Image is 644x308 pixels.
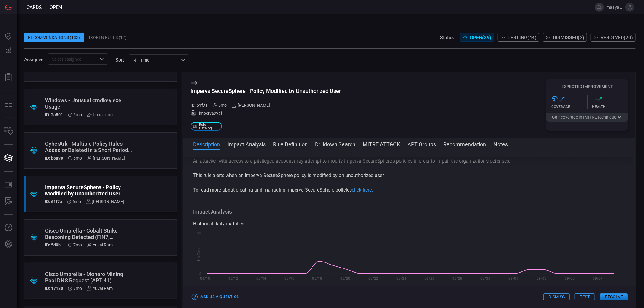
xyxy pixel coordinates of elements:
[193,140,220,148] button: Description
[45,141,133,153] div: CyberArk - Multiple Policy Rules Added or Deleted in a Short Period of Time
[1,70,16,85] button: Reports
[27,5,42,10] span: Cards
[601,35,633,40] span: Resolved ( 20 )
[273,140,308,148] button: Rule Definition
[74,243,82,247] span: Feb 23, 2025 3:59 PM
[87,112,115,117] div: Unassigned
[341,276,351,281] text: 08/20
[199,272,201,276] text: 0
[582,115,585,119] span: 1
[565,276,575,281] text: 09/05
[197,231,201,235] text: 10
[133,57,179,63] div: Time
[498,33,539,42] button: Testing(44)
[1,178,16,192] button: Rule Catalog
[591,33,636,42] button: Resolved(20)
[227,140,266,148] button: Impact Analysis
[199,123,219,130] span: Rule Catalog
[546,113,628,122] button: Gaincoverage in1MITRE technique
[45,286,63,291] h5: ID: 17180
[86,199,124,204] div: [PERSON_NAME]
[45,156,63,160] h5: ID: b6a98
[481,276,491,281] text: 08/30
[24,33,84,42] div: Recommendations (133)
[470,35,491,40] span: Open ( 89 )
[74,286,82,291] span: Feb 16, 2025 2:25 PM
[45,227,133,240] div: Cisco Umbrella - Cobalt Strike Beaconing Detected (FIN7, Chimera,Cobalt Group)
[45,184,133,197] div: Imperva SecureSphere - Policy Modified by Unauthorized User
[191,292,241,302] button: Ask Us a Question
[98,55,106,63] button: Open
[312,276,322,281] text: 08/18
[87,243,113,247] div: Yuval Ram
[74,156,82,160] span: Mar 10, 2025 1:51 PM
[84,33,130,42] div: Broken Rules (12)
[600,293,628,300] button: Resolve
[1,194,16,208] button: ALERT ANALYSIS
[87,156,125,160] div: [PERSON_NAME]
[193,208,626,215] h3: Impact Analysis
[551,105,587,109] div: Coverage
[228,276,238,281] text: 08/12
[363,140,400,148] button: MITRE ATT&CK
[73,199,81,204] span: Mar 02, 2025 12:06 PM
[407,140,436,148] button: APT Groups
[1,97,16,112] button: MITRE - Detection Posture
[537,276,546,281] text: 09/03
[1,43,16,58] button: Detections
[191,103,208,108] h5: ID: 61f7a
[1,221,16,235] button: Ask Us A Question
[200,276,210,281] text: 08/10
[543,293,570,300] button: Dismiss
[368,276,378,281] text: 08/22
[1,124,16,138] button: Inventory
[50,5,62,10] span: open
[115,57,124,63] label: sort
[193,186,626,194] p: To read more about creating and managing Imperva SecureSphere policies
[1,29,16,43] button: Dashboard
[553,35,584,40] span: Dismissed ( 3 )
[1,151,16,165] button: Cards
[352,187,373,193] a: click here.
[45,97,133,110] div: Windows - Unusual cmdkey.exe Usage
[191,110,341,116] div: imperva:waf
[543,33,587,42] button: Dismissed(3)
[45,271,133,284] div: Cisco Umbrella - Monero Mining Pool DNS Request (APT 41)
[45,243,63,247] h5: ID: 5d9b1
[593,276,603,281] text: 09/07
[460,33,494,42] button: Open(89)
[575,293,595,300] button: Test
[440,35,455,40] span: Status:
[443,140,486,148] button: Recommendation
[232,103,270,108] div: [PERSON_NAME]
[546,84,628,89] h5: Expected Improvement
[592,105,628,109] div: Health
[218,103,227,108] span: Mar 02, 2025 12:06 PM
[24,57,43,62] span: Assignee
[1,237,16,252] button: Preferences
[191,88,341,94] div: Imperva SecureSphere - Policy Modified by Unauthorized User
[453,276,463,281] text: 08/28
[284,276,294,281] text: 08/16
[193,220,626,227] div: Historical daily matches
[74,112,82,117] span: Mar 10, 2025 1:51 PM
[197,246,201,261] text: Hit Count
[45,199,62,204] h5: ID: 61f7a
[606,5,623,10] span: maayansh
[493,140,508,148] button: Notes
[256,276,266,281] text: 08/14
[508,35,537,40] span: Testing ( 44 )
[193,172,626,179] p: This rule alerts when an Imperva SecureSphere policy is modified by an unauthorized user.
[315,140,355,148] button: Drilldown Search
[87,286,113,291] div: Yuval Ram
[396,276,406,281] text: 08/24
[425,276,434,281] text: 08/26
[50,55,96,63] input: Select assignee
[45,112,63,117] h5: ID: 2a801
[509,276,519,281] text: 09/01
